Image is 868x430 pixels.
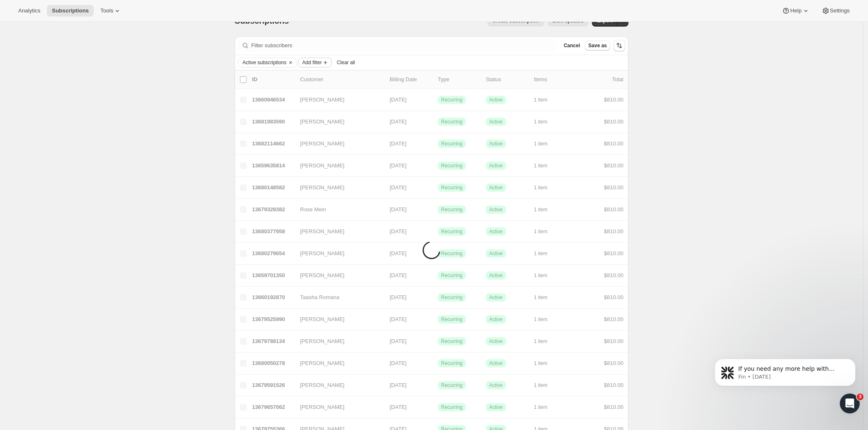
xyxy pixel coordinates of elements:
[251,40,555,51] input: Filter subscribers
[790,7,801,14] span: Help
[18,7,40,14] span: Analytics
[47,139,70,148] div: • 2h ago
[95,5,126,17] button: Tools
[702,341,868,408] iframe: Intercom notifications message
[143,13,158,28] div: Close
[817,5,855,17] button: Settings
[17,166,138,175] div: Send us a message
[286,58,295,67] button: Clear
[302,59,322,66] span: Add filter
[17,59,149,87] p: Hi [PERSON_NAME] 👋
[840,394,860,413] iframe: Intercom live chat
[585,41,610,51] button: Save as
[560,41,583,51] button: Cancel
[9,124,157,155] div: Profile image for FinIf you still need assistance with managing memberships or viewing subscriber...
[113,13,129,30] img: Profile image for Adrian
[857,394,863,400] span: 3
[32,279,51,285] span: Home
[97,13,114,30] img: Profile image for Facundo
[81,13,98,30] img: Profile image for Brian
[52,7,89,14] span: Subscriptions
[110,279,139,285] span: Messages
[17,131,34,147] img: Profile image for Fin
[47,5,94,17] button: Subscriptions
[17,118,149,127] div: Recent message
[100,7,113,14] span: Tools
[17,18,65,27] img: logo
[777,5,815,17] button: Help
[13,5,45,17] button: Analytics
[37,131,638,138] span: If you still need assistance with managing memberships or viewing subscriber details, I’m here to...
[242,59,286,66] span: Active subscriptions
[613,40,625,51] button: Sort the results
[333,58,358,68] button: Clear all
[37,139,45,148] div: Fin
[564,42,580,49] span: Cancel
[17,87,149,101] p: How can we help?
[830,7,850,14] span: Settings
[83,258,166,292] button: Messages
[238,58,286,67] button: Active subscriptions
[337,59,355,66] span: Clear all
[588,42,607,49] span: Save as
[298,58,332,68] button: Add filter
[8,159,158,191] div: Send us a messageWe typically reply in a few minutes
[17,175,138,184] div: We typically reply in a few minutes
[8,111,158,155] div: Recent messageProfile image for FinIf you still need assistance with managing memberships or view...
